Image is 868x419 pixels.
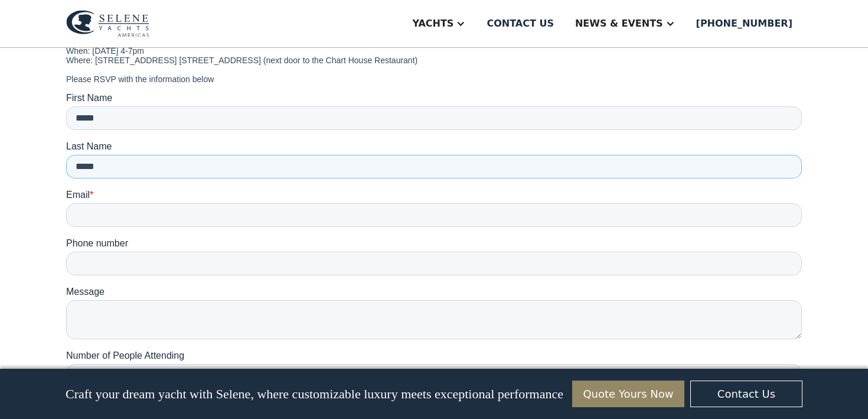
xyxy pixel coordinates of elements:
div: Contact us [487,17,554,31]
div: Yachts [412,17,453,31]
a: Quote Yours Now [572,381,684,407]
div: [PHONE_NUMBER] [696,17,792,31]
div: News & EVENTS [575,17,663,31]
a: Contact Us [690,381,802,407]
img: logo [66,10,149,37]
